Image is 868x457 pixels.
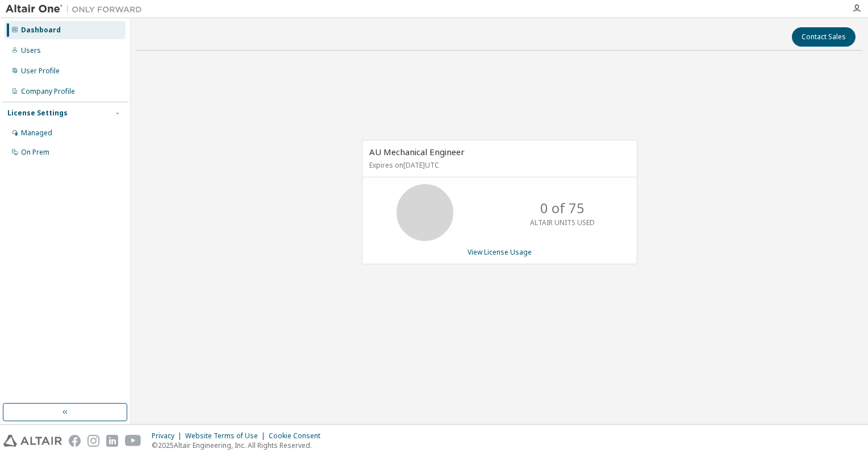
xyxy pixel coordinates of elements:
img: Altair One [6,3,148,15]
a: View License Usage [468,247,532,257]
div: Privacy [152,431,185,441]
div: On Prem [21,148,49,157]
img: altair_logo.svg [3,435,62,447]
img: facebook.svg [69,435,81,447]
img: instagram.svg [87,435,99,447]
div: Website Terms of Use [185,431,269,441]
div: Users [21,46,41,55]
div: Company Profile [21,87,75,96]
div: Dashboard [21,26,61,35]
button: Contact Sales [792,27,856,47]
p: © 2025 Altair Engineering, Inc. All Rights Reserved. [152,441,327,450]
p: 0 of 75 [540,198,585,218]
div: License Settings [7,109,68,118]
p: ALTAIR UNITS USED [530,218,595,227]
img: linkedin.svg [106,435,118,447]
div: Managed [21,128,52,138]
img: youtube.svg [125,435,141,447]
span: AU Mechanical Engineer [369,146,465,157]
p: Expires on [DATE] UTC [369,160,627,170]
div: User Profile [21,67,60,76]
div: Cookie Consent [269,431,327,441]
